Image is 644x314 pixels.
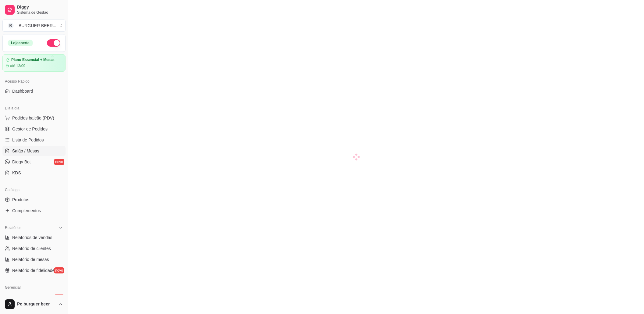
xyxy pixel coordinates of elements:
[12,294,38,300] span: Entregadores
[2,146,66,156] a: Salão / Mesas
[2,206,66,216] a: Complementos
[12,245,51,252] span: Relatório de clientes
[2,135,66,145] a: Lista de Pedidos
[2,297,66,312] button: Pc burguer beer
[12,148,39,154] span: Salão / Mesas
[2,103,66,113] div: Dia a dia
[2,113,66,123] button: Pedidos balcão (PDV)
[47,39,60,47] button: Alterar Status
[2,195,66,205] a: Produtos
[2,233,66,242] a: Relatórios de vendas
[2,77,66,86] div: Acesso Rápido
[2,20,66,32] button: Select a team
[2,266,66,275] a: Relatório de fidelidadenovo
[12,267,55,273] span: Relatório de fidelidade
[12,137,44,143] span: Lista de Pedidos
[12,159,31,165] span: Diggy Bot
[12,208,41,214] span: Complementos
[12,126,48,132] span: Gestor de Pedidos
[12,170,21,176] span: KDS
[8,23,14,29] span: B
[2,292,66,302] a: Entregadoresnovo
[17,302,56,307] span: Pc burguer beer
[12,88,33,94] span: Dashboard
[11,58,55,62] article: Plano Essencial + Mesas
[5,225,21,230] span: Relatórios
[2,168,66,178] a: KDS
[2,185,66,195] div: Catálogo
[12,197,29,203] span: Produtos
[2,255,66,264] a: Relatório de mesas
[12,115,54,121] span: Pedidos balcão (PDV)
[8,40,33,46] div: Loja aberta
[2,54,66,72] a: Plano Essencial + Mesasaté 13/09
[2,157,66,167] a: Diggy Botnovo
[19,23,56,29] div: BURGUER BEER ...
[17,10,63,15] span: Sistema de Gestão
[12,256,49,262] span: Relatório de mesas
[2,244,66,253] a: Relatório de clientes
[2,86,66,96] a: Dashboard
[17,5,63,10] span: Diggy
[2,283,66,292] div: Gerenciar
[10,63,25,68] article: até 13/09
[2,124,66,134] a: Gestor de Pedidos
[12,234,52,241] span: Relatórios de vendas
[2,2,66,17] a: DiggySistema de Gestão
